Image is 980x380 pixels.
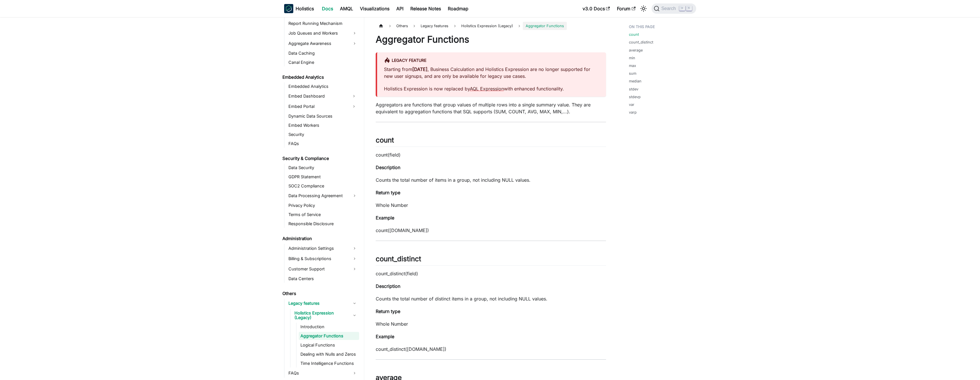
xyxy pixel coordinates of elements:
a: Others [281,290,359,298]
a: Data Caching [287,49,359,57]
a: HolisticsHolistics [284,4,314,13]
a: Customer Support [287,264,359,274]
a: Embed Dashboard [287,92,349,101]
h1: Aggregator Functions [376,34,606,45]
a: API [393,4,407,13]
kbd: K [686,6,692,11]
span: Legacy features [418,22,451,30]
button: Switch between dark and light mode (currently light mode) [639,4,648,13]
a: Security & Compliance [281,155,359,163]
span: Search [660,6,679,11]
strong: Example [376,334,394,339]
a: Aggregator Functions [299,332,359,340]
a: Data Security [287,164,359,172]
strong: Example [376,215,394,221]
a: v3.0 Docs [579,4,613,13]
p: Whole Number [376,320,606,327]
p: count_distinct([DOMAIN_NAME]) [376,346,606,353]
strong: Description [376,165,400,170]
a: Docs [318,4,336,13]
a: Report Running Mechanism [287,19,359,27]
a: min [629,55,635,61]
a: Time Intelligence Functions [299,359,359,367]
a: count [629,32,639,37]
a: sum [629,71,636,76]
a: FAQs [287,369,359,378]
a: Job Queues and Workers [287,29,359,38]
a: Visualizations [357,4,393,13]
p: Counts the total number of items in a group, not including NULL values. [376,177,606,183]
a: stdev [629,86,638,92]
a: Introduction [299,323,359,331]
a: Release Notes [407,4,444,13]
a: Billing & Subscriptions [287,254,359,263]
p: count([DOMAIN_NAME]) [376,227,606,234]
kbd: ⌘ [679,6,685,11]
a: Canal Engine [287,58,359,66]
a: Embedded Analytics [281,73,359,81]
a: median [629,78,642,84]
button: Expand sidebar category 'Embed Portal' [349,102,359,111]
a: max [629,63,636,68]
a: stdevp [629,94,641,100]
strong: [DATE] [412,66,427,72]
a: Home page [376,22,387,30]
h2: count_distinct [376,255,606,266]
a: Administration Settings [287,244,359,253]
a: FAQs [287,140,359,148]
button: Expand sidebar category 'Embed Dashboard' [349,92,359,101]
b: Holistics [296,5,314,12]
strong: Return type [376,308,400,314]
a: Dynamic Data Sources [287,112,359,120]
a: Embedded Analytics [287,82,359,90]
a: SOC2 Compliance [287,182,359,190]
a: average [629,47,643,53]
p: Whole Number [376,202,606,209]
h2: count [376,136,606,147]
a: Security [287,130,359,138]
strong: Return type [376,190,400,195]
div: Legacy Feature [384,57,599,64]
p: Holistics Expression is now replaced by with enhanced functionality. [384,85,599,92]
a: Logical Functions [299,341,359,349]
a: Embed Workers [287,121,359,129]
a: Privacy Policy [287,201,359,209]
p: Counts the total number of distinct items in a group, not including NULL values. [376,295,606,302]
a: Data Centers [287,275,359,283]
img: Holistics [284,4,293,13]
a: AQL Expression [470,86,504,92]
nav: Docs sidebar [278,17,364,380]
a: var [629,102,634,107]
a: Embed Portal [287,102,349,111]
a: AMQL [336,4,357,13]
strong: Description [376,283,400,289]
span: Aggregator Functions [523,22,567,30]
p: Starting from , Business Calculation and Holistics Expression are no longer supported for new use... [384,66,599,80]
a: Data Processing Agreement [287,191,359,200]
a: Aggregate Awareness [287,39,359,48]
button: Search (Command+K) [652,3,696,14]
a: Responsible Disclosure [287,220,359,228]
a: Roadmap [444,4,472,13]
a: Administration [281,235,359,243]
a: varp [629,110,637,115]
nav: Breadcrumbs [376,22,606,30]
span: Others [393,22,411,30]
a: Forum [613,4,639,13]
span: Holistics Expression (Legacy) [458,22,516,30]
a: Holistics Expression (Legacy) [293,309,359,322]
p: count(field) [376,151,606,158]
a: Dealing with Nulls and Zeros [299,350,359,358]
a: Legacy features [287,299,359,308]
a: Terms of Service [287,211,359,219]
a: count_distinct [629,39,653,45]
p: count_distinct(field) [376,270,606,277]
a: GDPR Statement [287,173,359,181]
p: Aggregators are functions that group values of multiple rows into a single summary value. They ar... [376,101,606,115]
